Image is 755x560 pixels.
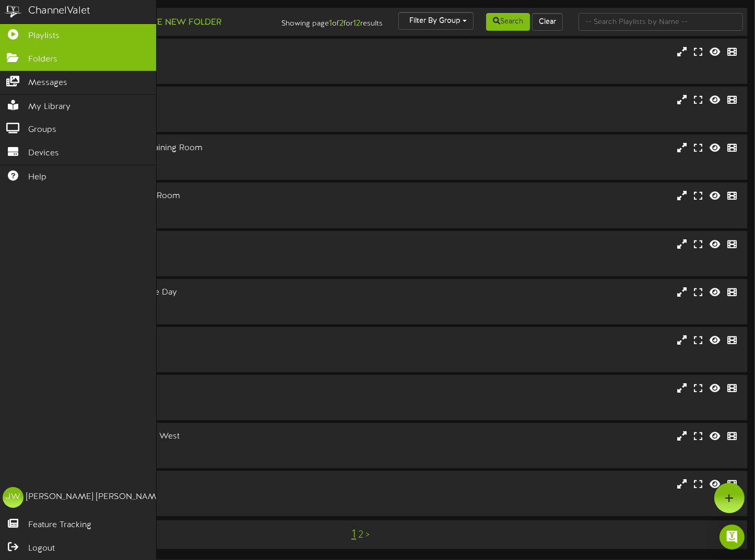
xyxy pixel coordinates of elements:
[42,500,323,508] div: # 12417
[42,431,323,443] div: M - Mercury Great Room West
[42,479,323,491] div: M - Nutrition North
[579,13,743,31] input: -- Search Playlists by Name --
[42,202,323,211] div: Landscape ( 16:9 )
[42,491,323,500] div: Landscape ( 16:9 )
[28,148,59,160] span: Devices
[28,77,67,89] span: Messages
[353,19,360,28] strong: 12
[486,13,530,31] button: Search
[270,12,391,30] div: Showing page of for results
[42,452,323,460] div: # 12416
[42,404,323,412] div: # 12023
[42,335,323,347] div: HQ - Kitchen - Left
[42,383,323,395] div: HQ - Kitchen - Right
[42,250,323,259] div: Landscape ( 16:9 )
[42,154,323,163] div: Landscape ( 16:9 )
[42,190,323,202] div: 5GPC Player Exit, Weight Room
[351,528,356,541] a: 1
[28,543,55,555] span: Logout
[28,54,57,66] span: Folders
[42,106,323,115] div: Landscape ( 16:9 )
[121,16,225,29] button: Create New Folder
[42,67,323,76] div: # 12019
[28,124,56,136] span: Groups
[42,347,323,356] div: Landscape ( 16:9 )
[398,12,474,30] button: Filter By Group
[28,101,70,113] span: My Library
[42,443,323,452] div: Landscape ( 16:9 )
[28,30,60,42] span: Playlists
[42,211,323,220] div: # 13930
[42,308,323,316] div: # 12021
[42,395,323,404] div: Landscape ( 16:9 )
[42,287,323,299] div: HQ - Kitchen - Item of the Day
[42,239,323,251] div: 5GPC-High Performance
[329,19,332,28] strong: 1
[28,519,91,531] span: Feature Tracking
[42,298,323,307] div: Landscape ( 16:9 )
[42,46,323,58] div: 5GPC - Ops
[42,142,323,154] div: 5GPC Player Entrance, Training Room
[365,529,370,541] a: >
[26,491,163,503] div: [PERSON_NAME] [PERSON_NAME]
[28,172,46,184] span: Help
[42,58,323,67] div: Landscape ( 16:9 )
[42,356,323,364] div: # 12022
[42,94,323,106] div: 5GPC - Players
[532,13,563,31] button: Clear
[3,487,23,508] div: JW
[42,259,323,268] div: # 13929
[719,525,745,550] div: Open Intercom Messenger
[339,19,344,28] strong: 2
[28,4,90,19] div: ChannelValet
[42,115,323,124] div: # 12018
[358,529,363,541] a: 2
[42,163,323,172] div: # 13928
